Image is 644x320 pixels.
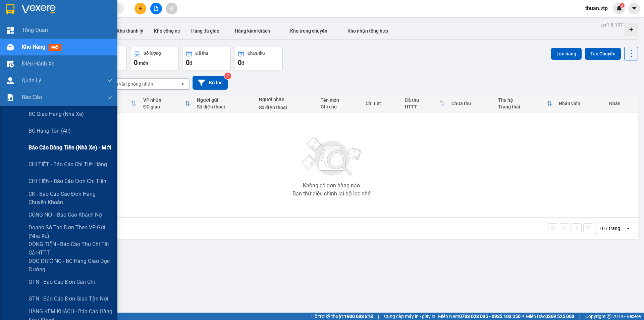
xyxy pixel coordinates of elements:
span: Doanh số tạo đơn theo VP gửi (nhà xe) [29,223,112,240]
span: | [579,313,580,320]
span: Kho trung chuyển [290,28,327,34]
span: copyright [607,314,611,319]
span: Hỗ trợ kỹ thuật: [311,313,373,320]
span: BC giao hàng (nhà xe) [29,110,84,118]
span: CHI TIẾT - Báo cáo chi tiết hàng [29,160,107,169]
span: down [107,95,112,100]
button: Số lượng0món [130,47,179,71]
button: Kho thanh lý [111,23,149,39]
th: Toggle SortBy [140,95,194,112]
button: Kho công nợ [149,23,186,39]
img: logo-vxr [6,4,14,14]
div: Người nhận [259,97,314,102]
span: CHI TIỀN - Báo cáo đơn chi tiền [29,177,106,185]
div: Số điện thoại [259,105,314,110]
div: Trạng thái [498,104,547,109]
span: Kho hàng [22,44,45,50]
div: Chọn văn phòng nhận [107,81,153,87]
span: Miền Nam [438,313,521,320]
div: Số điện thoại [197,104,252,109]
button: Bộ lọc [193,76,228,90]
button: caret-down [628,3,640,14]
strong: 1900 633 818 [344,314,373,319]
span: GTN - Báo cáo đơn cần chi [29,278,95,286]
div: Ghi chú [321,104,359,109]
span: plus [138,6,143,11]
button: Tạo Chuyến [585,48,621,60]
span: Báo cáo dòng tiền (nhà xe) - mới [29,143,111,152]
span: Hàng kèm khách [235,28,270,34]
img: warehouse-icon [7,60,14,67]
div: Đã thu [196,51,208,56]
svg: open [626,226,631,231]
div: Thu hộ [498,97,547,103]
button: file-add [150,3,162,14]
span: ⚪️ [522,315,524,318]
div: Nhân viên [559,101,602,106]
button: Chưa thu0đ [234,47,283,71]
span: caret-down [631,5,637,11]
div: Đã thu [405,97,439,103]
span: aim [169,6,174,11]
th: Toggle SortBy [401,95,448,112]
img: warehouse-icon [7,44,14,51]
span: 3 [621,3,623,8]
div: Người gửi [197,97,252,103]
span: đ [190,60,192,66]
span: 0 [238,58,241,66]
button: aim [166,3,177,14]
div: HTTT [405,104,439,109]
div: ĐC giao [143,104,185,109]
span: Miền Bắc [526,313,574,320]
button: Lên hàng [551,48,582,60]
strong: 0708 023 035 - 0935 103 250 [459,314,521,319]
span: BC hàng tồn (all) [29,127,71,135]
sup: 2 [224,73,231,79]
button: Hàng đã giao [186,23,225,39]
div: Chưa thu [451,101,491,106]
div: Tạo kho hàng mới [625,23,638,36]
span: down [107,78,112,83]
img: icon-new-feature [616,5,622,11]
sup: 3 [620,3,625,8]
span: Kho nhận tổng hợp [347,28,388,34]
span: Quản Lý [22,76,41,85]
button: plus [135,3,146,14]
div: VP nhận [143,97,185,103]
span: CÔNG NỢ - Báo cáo khách nợ [29,211,102,219]
div: Số lượng [144,51,161,56]
div: Chi tiết [366,101,398,106]
span: Cung cấp máy in - giấy in: [384,313,436,320]
div: Bạn thử điều chỉnh lại bộ lọc nhé! [292,191,372,196]
div: ver 1.8.137 [600,21,623,29]
span: mới [49,44,61,51]
span: đ [241,60,244,66]
span: 0 [186,58,190,66]
span: thuan.vtp [580,4,613,12]
div: Chưa thu [248,51,265,56]
img: solution-icon [7,94,14,101]
span: DỌC ĐƯỜNG - BC hàng giao dọc đường [29,257,112,274]
img: warehouse-icon [7,77,14,84]
button: Đã thu0đ [182,47,231,71]
strong: 0369 525 060 [545,314,574,319]
svg: open [180,81,185,87]
img: svg+xml;base64,PHN2ZyBjbGFzcz0ibGlzdC1wbHVnX19zdmciIHhtbG5zPSJodHRwOi8vd3d3LnczLm9yZy8yMDAwL3N2Zy... [299,133,366,180]
span: file-add [154,6,158,11]
span: Báo cáo [22,93,42,101]
span: 0 [134,58,138,66]
div: Không có đơn hàng nào. [303,183,361,188]
span: CK - Báo cáo các đơn hàng chuyển khoản [29,190,112,207]
div: Nhãn [609,101,635,106]
span: DÒNG TIỀN - Báo cáo thu chi tất cả HTTT [29,240,112,257]
div: 10 / trang [599,225,620,232]
div: Tên món [321,97,359,103]
th: Toggle SortBy [495,95,555,112]
span: món [139,60,148,66]
span: Điều hành xe [22,59,54,68]
span: | [378,313,379,320]
img: dashboard-icon [7,27,14,34]
span: GTN - Báo cáo đơn giao tận nơi [29,294,108,303]
span: Tổng Quan [22,26,48,34]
